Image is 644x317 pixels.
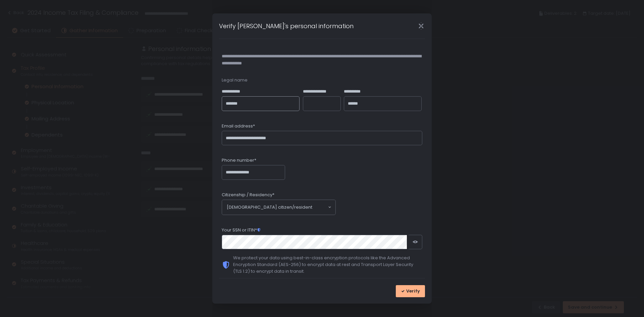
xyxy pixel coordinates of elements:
[222,200,335,215] div: Search for option
[222,157,256,163] span: Phone number*
[396,285,425,297] button: Verify
[222,123,255,129] span: Email address*
[222,227,261,233] span: Your SSN or ITIN*
[312,204,327,211] input: Search for option
[222,77,422,83] div: Legal name
[219,21,354,31] h1: Verify [PERSON_NAME]'s personal information
[406,288,420,294] span: Verify
[222,192,274,198] span: Citizenship / Residency*
[233,255,422,275] div: We protect your data using best-in-class encryption protocols like the Advanced Encryption Standa...
[410,22,432,30] div: Close
[227,204,312,211] span: [DEMOGRAPHIC_DATA] citizen/resident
